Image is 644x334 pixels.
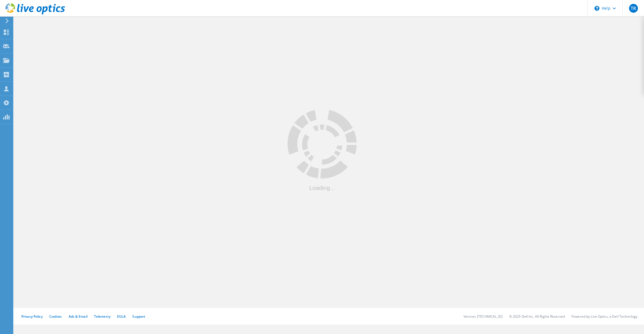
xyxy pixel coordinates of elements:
[594,6,599,11] svg: \n
[49,314,62,319] a: Cookies
[132,314,145,319] a: Support
[509,314,565,319] li: © 2025 Dell Inc. All Rights Reserved
[571,314,637,319] li: Powered by Live Optics, a Dell Technology
[117,314,126,319] a: EULA
[21,314,43,319] a: Privacy Policy
[288,185,357,191] div: Loading...
[6,12,65,15] a: Live Optics Dashboard
[94,314,110,319] a: Telemetry
[631,6,636,11] span: TR
[69,314,87,319] a: Ads & Email
[464,314,503,319] li: Version: [TECHNICAL_ID]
